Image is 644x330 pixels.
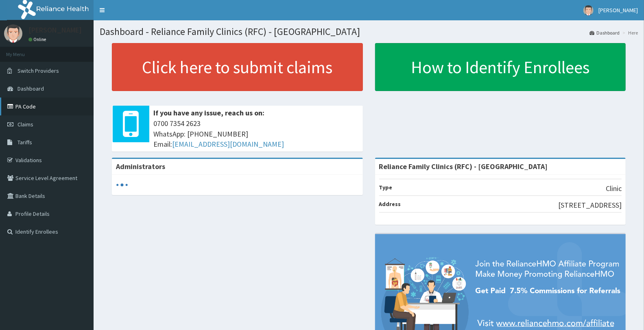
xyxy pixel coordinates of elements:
span: Claims [17,121,33,128]
span: Switch Providers [17,67,59,74]
p: [PERSON_NAME] [28,26,82,34]
p: [STREET_ADDRESS] [558,200,622,211]
span: Tariffs [17,139,32,146]
p: Clinic [606,183,622,194]
a: Online [28,37,48,42]
span: Dashboard [17,85,44,92]
a: How to Identify Enrollees [375,43,626,91]
strong: Reliance Family Clinics (RFC) - [GEOGRAPHIC_DATA] [379,162,548,171]
li: Here [620,29,638,36]
svg: audio-loading [116,179,128,191]
a: Click here to submit claims [112,43,363,91]
b: If you have any issue, reach us on: [153,108,264,117]
b: Type [379,184,393,191]
h1: Dashboard - Reliance Family Clinics (RFC) - [GEOGRAPHIC_DATA] [100,26,638,37]
a: Dashboard [589,29,620,36]
span: [PERSON_NAME] [598,7,638,14]
b: Address [379,200,401,208]
img: User Image [4,24,22,43]
a: [EMAIL_ADDRESS][DOMAIN_NAME] [172,139,284,149]
span: 0700 7354 2623 WhatsApp: [PHONE_NUMBER] Email: [153,118,359,150]
b: Administrators [116,162,165,171]
img: User Image [583,5,594,15]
